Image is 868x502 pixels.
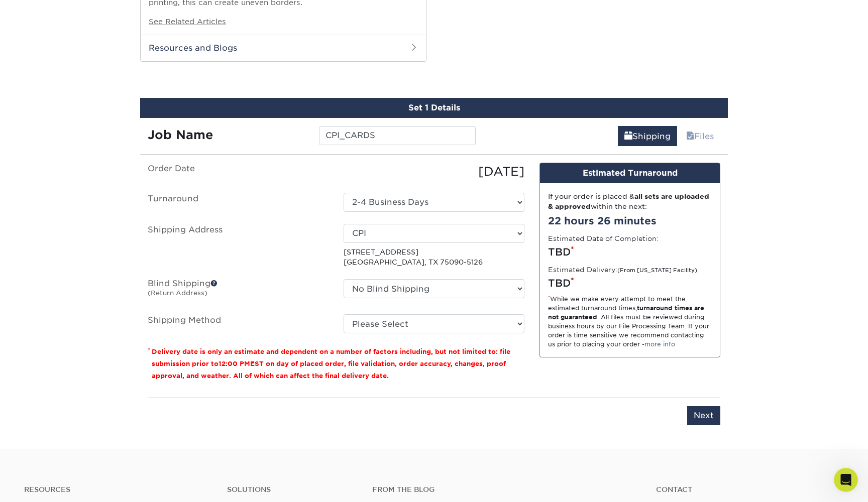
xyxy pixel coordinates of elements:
div: Close [176,4,194,22]
input: Next [687,406,720,425]
textarea: Message… [9,308,192,325]
button: Start recording [64,329,72,337]
img: Profile image for Irene [29,6,45,22]
h4: Solutions [227,485,357,494]
span: 12:00 PM [219,360,250,367]
h1: Primoprint [77,5,120,13]
label: Estimated Delivery: [548,265,697,275]
a: Contact [656,485,844,494]
button: go back [7,4,26,23]
div: While we make every attempt to meet the estimated turnaround times; . All files must be reviewed ... [548,295,712,349]
small: (Return Address) [148,289,207,297]
a: Files [680,126,720,146]
input: Enter a job name [319,126,475,145]
iframe: Intercom live chat [834,468,858,492]
div: If your order is placed & within the next: [548,191,712,212]
div: TBD [548,244,712,260]
h4: Resources [24,485,212,494]
div: [DATE] [336,163,532,181]
div: TBD [548,276,712,291]
label: Order Date [140,163,336,181]
button: Emoji picker [16,329,24,337]
label: Shipping Method [140,314,336,333]
div: 22 hours 26 minutes [548,213,712,228]
label: Estimated Date of Completion: [548,233,659,243]
p: A few minutes [85,13,132,23]
div: Estimated Turnaround [540,163,720,183]
span: shipping [624,132,632,141]
button: Gif picker [32,329,40,337]
strong: Job Name [148,128,213,142]
p: [STREET_ADDRESS] [GEOGRAPHIC_DATA], TX 75090-5126 [344,247,524,268]
small: (From [US_STATE] Facility) [617,267,697,274]
h4: From the Blog [372,485,629,494]
label: Turnaround [140,193,336,212]
label: Blind Shipping [140,279,336,302]
a: See Related Articles [149,17,226,26]
img: Profile image for JenM [57,6,73,22]
a: Shipping [618,126,677,146]
button: Send a message… [171,325,188,341]
button: Upload attachment [48,329,56,337]
a: more info [644,340,675,348]
img: Profile image for Erica [43,6,59,22]
strong: all sets are uploaded & approved [548,192,709,210]
span: files [686,132,694,141]
div: Set 1 Details [140,98,728,118]
small: Delivery date is only an estimate and dependent on a number of factors including, but not limited... [152,348,510,380]
label: Shipping Address [140,224,336,268]
button: Home [157,4,176,23]
h2: Resources and Blogs [141,35,426,61]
